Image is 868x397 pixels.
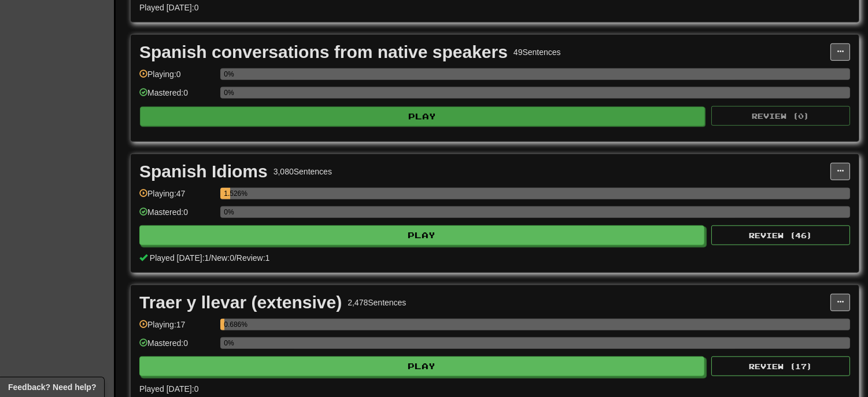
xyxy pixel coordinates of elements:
[139,87,215,106] div: Mastered: 0
[348,297,406,308] div: 2,478 Sentences
[139,294,342,311] div: Traer y llevar (extensive)
[139,163,268,180] div: Spanish Idioms
[140,107,705,126] button: Play
[139,188,215,207] div: Playing: 47
[139,206,215,225] div: Mastered: 0
[139,43,508,61] div: Spanish conversations from native speakers
[211,253,234,263] span: New: 0
[237,253,270,263] span: Review: 1
[139,225,704,245] button: Play
[209,253,211,263] span: /
[711,106,850,126] button: Review (0)
[139,337,215,356] div: Mastered: 0
[139,68,215,88] div: Playing: 0
[234,253,237,263] span: /
[139,356,704,376] button: Play
[139,3,198,12] span: Played [DATE]: 0
[224,188,230,199] div: 1.526%
[8,381,96,393] span: Open feedback widget
[711,356,850,376] button: Review (17)
[139,319,215,338] div: Playing: 17
[514,46,561,58] div: 49 Sentences
[711,225,850,245] button: Review (46)
[150,253,209,263] span: Played [DATE]: 1
[274,166,332,177] div: 3,080 Sentences
[139,384,198,394] span: Played [DATE]: 0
